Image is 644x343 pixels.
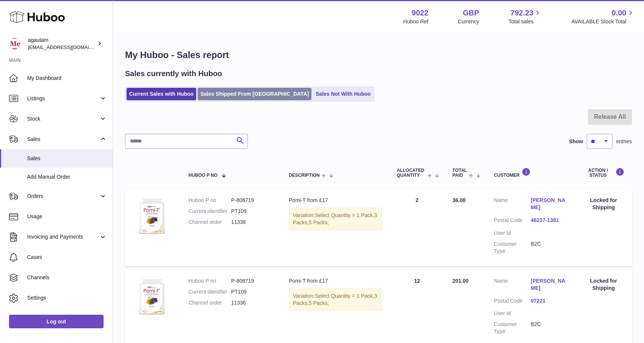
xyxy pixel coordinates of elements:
[188,197,231,204] dt: Huboo P no
[27,136,99,143] span: Sales
[27,75,107,82] span: My Dashboard
[28,37,96,51] div: agautam
[571,8,635,25] a: 0.00 AVAILABLE Stock Total
[188,299,231,306] dt: Channel order
[508,8,542,25] a: 792.23 Total sales
[494,197,531,213] dt: Name
[27,193,99,200] span: Orders
[571,18,635,25] span: AVAILABLE Stock Total
[293,293,377,306] span: Select Quantity = 1 Pack,3 Packs,5 Packs;
[494,217,531,226] dt: Postal Code
[494,240,531,255] dt: Customer Type
[27,95,99,102] span: Listings
[231,197,274,204] dd: P-808719
[27,155,107,162] span: Sales
[188,208,231,215] dt: Current identifier
[494,297,531,306] dt: Postal Code
[531,197,568,211] a: [PERSON_NAME]
[289,208,382,230] div: Variation:
[231,299,274,306] dd: 11336
[125,69,222,79] h2: Sales currently with Huboo
[616,138,632,145] span: entries
[289,173,320,178] span: Description
[231,277,274,285] dd: P-808719
[188,219,231,226] dt: Channel order
[583,168,624,178] div: Action / Status
[9,38,20,49] img: info@naturemedical.co.uk
[133,277,170,315] img: PTVLWebsiteFront.jpg
[531,297,568,305] a: 97221
[27,213,107,220] span: Usage
[293,212,377,225] span: Select Quantity = 1 Pack,3 Packs,5 Packs;
[231,219,274,226] dd: 11338
[188,288,231,296] dt: Current identifier
[494,277,531,294] dt: Name
[313,88,373,100] a: Sales Not With Huboo
[569,138,583,145] label: Show
[452,168,467,178] span: Total paid
[583,197,624,211] div: Locked for Shipping
[231,288,274,296] dd: PT109
[397,168,426,178] span: ALLOCATED Quantity
[27,173,107,181] span: Add Manual Order
[289,197,382,204] div: Pomi-T from £17
[289,288,382,311] div: Variation:
[289,277,382,285] div: Pomi-T from £17
[494,310,531,317] dt: User Id
[28,44,111,50] span: [EMAIL_ADDRESS][DOMAIN_NAME]
[27,254,107,261] span: Cases
[494,230,531,237] dt: User Id
[125,49,632,61] h1: My Huboo - Sales report
[452,278,469,284] span: 201.00
[188,173,217,178] span: Huboo P no
[452,197,465,203] span: 36.00
[510,8,533,18] span: 792.23
[403,18,429,25] div: Huboo Ref
[531,240,568,255] dd: B2C
[27,294,107,302] span: Settings
[27,274,107,281] span: Channels
[198,88,311,100] a: Sales Shipped From [GEOGRAPHIC_DATA]
[27,115,99,122] span: Stock
[583,277,624,292] div: Locked for Shipping
[9,315,104,328] a: Log out
[531,217,568,224] a: 48237-1381
[463,8,479,18] strong: GBP
[494,321,531,335] dt: Customer Type
[412,8,429,18] strong: 9022
[133,197,170,234] img: PTVLWebsiteFront.jpg
[231,208,274,215] dd: PT109
[531,321,568,335] dd: B2C
[494,168,568,178] div: Customer
[389,189,445,266] td: 2
[188,277,231,285] dt: Huboo P no
[612,8,626,18] span: 0.00
[27,233,99,240] span: Invoicing and Payments
[531,277,568,292] a: [PERSON_NAME]
[127,88,196,100] a: Current Sales with Huboo
[458,18,479,25] div: Currency
[508,18,542,25] span: Total sales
